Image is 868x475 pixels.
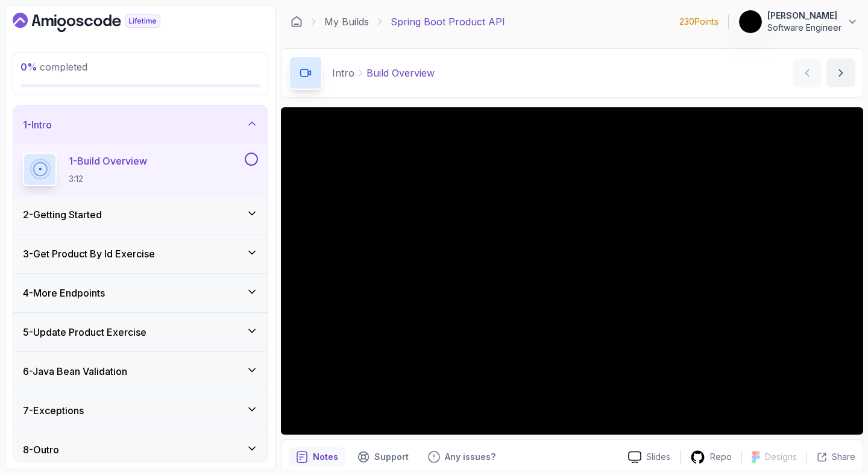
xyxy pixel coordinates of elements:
[69,154,147,168] p: 1 - Build Overview
[289,447,345,467] button: notes button
[807,451,855,463] button: Share
[738,10,858,34] button: user profile image[PERSON_NAME]Software Engineer
[739,10,762,33] img: user profile image
[832,451,855,463] p: Share
[13,195,268,234] button: 2-Getting Started
[366,66,435,80] p: Build Overview
[291,16,303,28] a: Dashboard
[13,430,268,469] button: 8-Outro
[23,325,146,339] h3: 5 - Update Product Exercise
[13,391,268,430] button: 7-Exceptions
[23,247,155,261] h3: 3 - Get Product By Id Exercise
[13,313,268,351] button: 5-Update Product Exercise
[793,58,822,87] button: previous content
[13,234,268,273] button: 3-Get Product By Id Exercise
[765,451,797,463] p: Designs
[23,403,84,418] h3: 7 - Exceptions
[23,442,59,457] h3: 8 - Outro
[374,451,409,463] p: Support
[23,286,105,300] h3: 4 - More Endpoints
[332,66,354,80] p: Intro
[767,22,841,34] p: Software Engineer
[445,451,495,463] p: Any issues?
[20,61,87,73] span: completed
[69,173,147,185] p: 3:12
[681,450,741,465] a: Repo
[826,58,855,87] button: next content
[23,364,127,379] h3: 6 - Java Bean Validation
[767,10,841,22] p: [PERSON_NAME]
[13,105,268,144] button: 1-Intro
[313,451,338,463] p: Notes
[324,14,369,29] a: My Builds
[20,61,37,73] span: 0 %
[350,447,416,467] button: Support button
[23,207,102,222] h3: 2 - Getting Started
[618,451,680,464] a: Slides
[23,153,258,186] button: 1-Build Overview3:12
[710,451,732,463] p: Repo
[679,16,719,28] p: 230 Points
[13,13,188,32] a: Dashboard
[421,447,503,467] button: Feedback button
[391,14,505,29] p: Spring Boot Product API
[23,118,52,132] h3: 1 - Intro
[13,274,268,312] button: 4-More Endpoints
[281,107,863,435] iframe: 1 - Build Overview
[13,352,268,391] button: 6-Java Bean Validation
[646,451,670,463] p: Slides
